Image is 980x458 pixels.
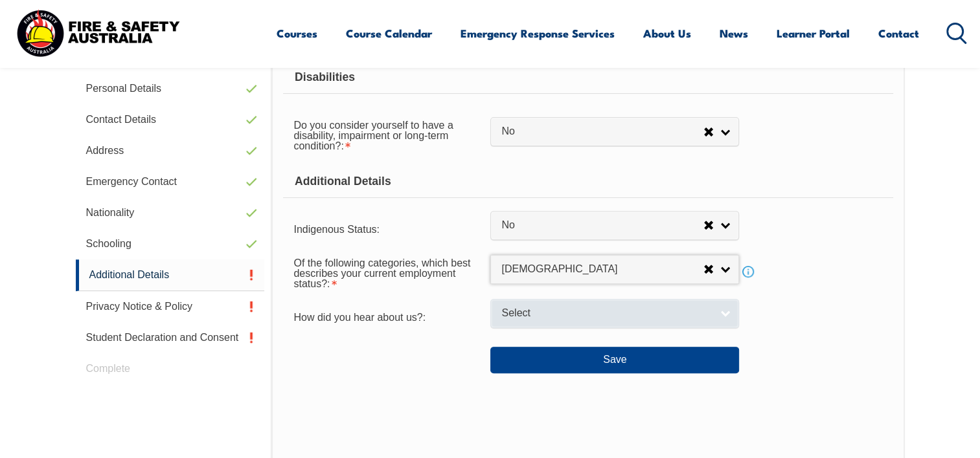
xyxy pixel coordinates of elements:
span: Do you consider yourself to have a disability, impairment or long-term condition?: [293,120,453,151]
a: Address [76,135,265,166]
span: [DEMOGRAPHIC_DATA] [501,263,703,276]
div: Do you consider yourself to have a disability, impairment or long-term condition? is required. [283,111,490,158]
a: Contact Details [76,104,265,135]
div: Additional Details [283,166,893,198]
a: Student Declaration and Consent [76,322,265,353]
span: How did you hear about us?: [293,312,426,323]
span: Select [501,307,711,320]
a: Schooling [76,228,265,259]
a: Course Calendar [346,16,432,50]
span: No [501,219,703,232]
a: Info [739,263,757,281]
a: News [720,16,748,50]
span: No [501,125,703,138]
a: Learner Portal [777,16,850,50]
a: Personal Details [76,73,265,104]
div: Disabilities [283,61,893,94]
a: Contact [878,16,919,50]
a: Courses [277,16,317,50]
a: Privacy Notice & Policy [76,291,265,322]
a: Additional Details [76,259,265,291]
a: Emergency Contact [76,166,265,197]
a: About Us [643,16,691,50]
div: Of the following categories, which best describes your current employment status? is required. [283,248,490,295]
button: Save [490,347,739,373]
a: Nationality [76,197,265,228]
span: Of the following categories, which best describes your current employment status?: [293,257,470,289]
a: Emergency Response Services [461,16,615,50]
span: Indigenous Status: [293,224,380,235]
